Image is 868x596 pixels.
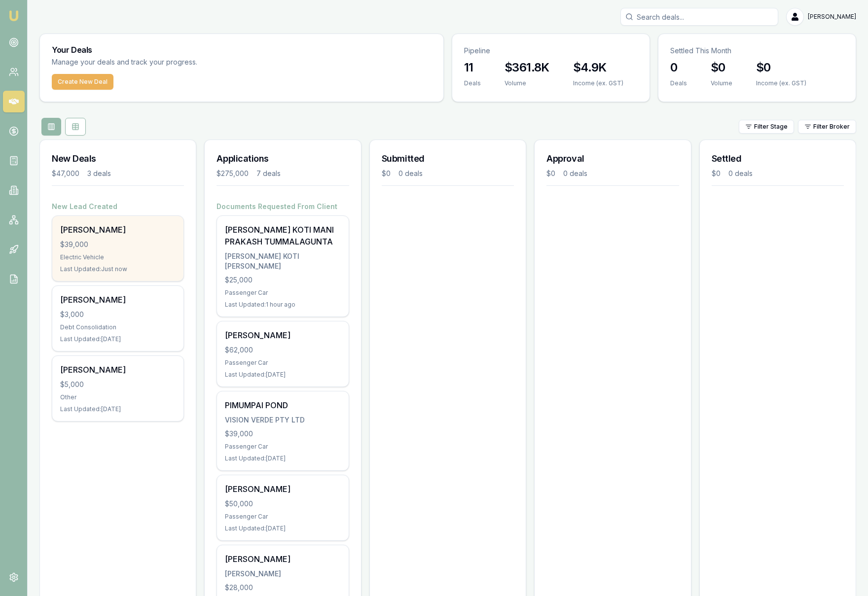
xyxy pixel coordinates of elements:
[546,152,679,166] h3: Approval
[60,405,176,413] div: Last Updated: [DATE]
[398,169,423,178] div: 0 deals
[712,152,844,166] h3: Settled
[225,289,340,297] div: Passenger Car
[382,169,391,178] div: $0
[670,46,844,56] p: Settled This Month
[464,79,481,87] div: Deals
[60,294,176,306] div: [PERSON_NAME]
[225,345,340,355] div: $62,000
[60,265,176,273] div: Last Updated: Just now
[546,169,555,178] div: $0
[225,553,340,565] div: [PERSON_NAME]
[256,169,281,178] div: 7 deals
[225,583,340,593] div: $28,000
[225,443,340,451] div: Passenger Car
[60,335,176,343] div: Last Updated: [DATE]
[756,79,806,87] div: Income (ex. GST)
[573,60,623,75] h3: $4.9K
[225,499,340,509] div: $50,000
[798,120,856,134] button: Filter Broker
[52,46,432,54] h3: Your Deals
[52,202,184,211] h4: New Lead Created
[52,169,79,178] div: $47,000
[225,359,340,367] div: Passenger Car
[712,169,721,178] div: $0
[60,380,176,389] div: $5,000
[739,120,794,134] button: Filter Stage
[225,251,340,271] div: [PERSON_NAME] KOTI [PERSON_NAME]
[60,364,176,376] div: [PERSON_NAME]
[225,569,340,579] div: [PERSON_NAME]
[382,152,514,166] h3: Submitted
[563,169,587,178] div: 0 deals
[813,123,850,131] span: Filter Broker
[225,525,340,532] div: Last Updated: [DATE]
[217,152,349,166] h3: Applications
[60,323,176,331] div: Debt Consolidation
[505,79,549,87] div: Volume
[711,79,732,87] div: Volume
[217,202,349,211] h4: Documents Requested From Client
[225,483,340,495] div: [PERSON_NAME]
[225,429,340,439] div: $39,000
[225,224,340,247] div: [PERSON_NAME] KOTI MANI PRAKASH TUMMALAGUNTA
[225,399,340,411] div: PIMUMPAI POND
[808,13,856,21] span: [PERSON_NAME]
[225,275,340,285] div: $25,000
[52,74,113,90] button: Create New Deal
[620,8,778,26] input: Search deals
[60,253,176,261] div: Electric Vehicle
[670,60,687,75] h3: 0
[87,169,111,178] div: 3 deals
[225,415,340,425] div: VISION VERDE PTY LTD
[670,79,687,87] div: Deals
[52,152,184,166] h3: New Deals
[60,310,176,319] div: $3,000
[505,60,549,75] h3: $361.8K
[225,513,340,521] div: Passenger Car
[225,301,340,309] div: Last Updated: 1 hour ago
[754,123,788,131] span: Filter Stage
[8,10,20,22] img: emu-icon-u.png
[225,455,340,462] div: Last Updated: [DATE]
[728,169,753,178] div: 0 deals
[60,393,176,401] div: Other
[217,169,249,178] div: $275,000
[464,46,638,56] p: Pipeline
[52,57,304,68] p: Manage your deals and track your progress.
[756,60,806,75] h3: $0
[225,329,340,341] div: [PERSON_NAME]
[60,224,176,236] div: [PERSON_NAME]
[464,60,481,75] h3: 11
[225,371,340,379] div: Last Updated: [DATE]
[60,240,176,249] div: $39,000
[573,79,623,87] div: Income (ex. GST)
[711,60,732,75] h3: $0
